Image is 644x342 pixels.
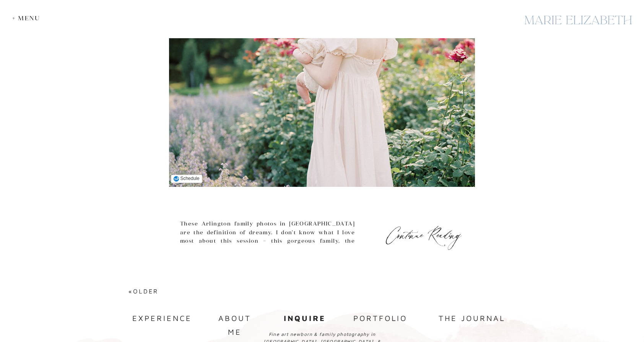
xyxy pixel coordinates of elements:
[12,15,44,22] div: + Menu
[281,311,329,324] a: inquire
[351,311,409,326] a: portfolio
[128,288,158,295] a: «Older
[132,311,190,325] a: experience
[210,311,260,324] a: about me
[284,314,326,323] b: inquire
[432,311,512,324] a: the journal
[384,227,464,237] a: Continue Reading
[169,23,475,187] img: A Woman In A Pink Dress Walks Through Bon Air Rose Garden With Her Baby During Her Arlington Fami...
[171,175,202,183] button: Schedule
[180,176,199,181] span: Schedule
[180,219,355,279] p: These Arlington family photos in [GEOGRAPHIC_DATA] are the definition of dreamy. I don’t know wha...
